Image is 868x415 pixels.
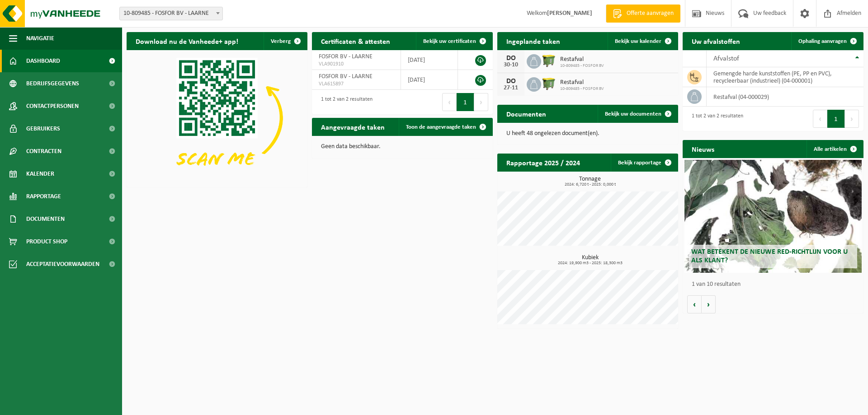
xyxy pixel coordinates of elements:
button: 1 [827,110,845,128]
span: Toon de aangevraagde taken [406,124,476,130]
span: 2024: 19,900 m3 - 2025: 18,300 m3 [502,261,678,266]
span: Contactpersonen [26,95,79,117]
a: Toon de aangevraagde taken [399,118,492,136]
span: Afvalstof [713,55,739,62]
span: Gebruikers [26,117,60,140]
span: Dashboard [26,50,60,72]
span: 10-809485 - FOSFOR BV [560,86,604,92]
a: Bekijk uw kalender [608,32,677,50]
span: VLA901910 [319,61,394,68]
button: Volgende [702,295,716,313]
h2: Aangevraagde taken [312,118,394,135]
h3: Kubiek [502,255,678,266]
a: Bekijk uw documenten [598,105,677,123]
h2: Download nu de Vanheede+ app! [127,32,247,50]
h2: Uw afvalstoffen [683,32,749,50]
span: 10-809485 - FOSFOR BV [560,63,604,69]
span: Bekijk uw kalender [615,38,661,44]
button: Previous [442,93,457,111]
h3: Tonnage [502,176,678,187]
h2: Nieuws [683,140,723,158]
span: Bekijk uw certificaten [423,38,476,44]
span: Kalender [26,163,54,185]
p: Geen data beschikbaar. [321,144,484,150]
span: VLA615897 [319,80,394,88]
button: Vorige [687,295,702,313]
td: restafval (04-000029) [707,87,863,107]
img: WB-1100-HPE-GN-50 [541,53,557,68]
td: [DATE] [401,50,458,70]
a: Ophaling aanvragen [791,32,863,50]
a: Offerte aanvragen [606,5,680,23]
div: DO [502,55,520,62]
span: Wat betekent de nieuwe RED-richtlijn voor u als klant? [691,248,848,264]
span: Restafval [560,79,604,86]
span: Rapportage [26,185,61,208]
button: 1 [457,93,474,111]
h2: Certificaten & attesten [312,32,399,50]
span: Acceptatievoorwaarden [26,253,99,275]
span: Offerte aanvragen [624,9,676,18]
button: Verberg [264,32,307,50]
span: 10-809485 - FOSFOR BV - LAARNE [120,7,222,20]
button: Next [474,93,488,111]
a: Alle artikelen [807,140,863,158]
p: 1 van 10 resultaten [692,281,859,288]
span: Product Shop [26,230,67,253]
h2: Rapportage 2025 / 2024 [497,154,589,171]
img: Download de VHEPlus App [127,50,307,186]
div: 27-11 [502,85,520,91]
p: U heeft 48 ongelezen document(en). [506,131,669,137]
span: Documenten [26,208,65,230]
a: Bekijk rapportage [611,154,677,172]
div: DO [502,78,520,85]
img: WB-1100-HPE-GN-50 [541,76,557,91]
span: Restafval [560,56,604,63]
a: Wat betekent de nieuwe RED-richtlijn voor u als klant? [684,160,862,273]
td: gemengde harde kunststoffen (PE, PP en PVC), recycleerbaar (industrieel) (04-000001) [707,67,863,87]
div: 1 tot 2 van 2 resultaten [687,109,743,129]
span: FOSFOR BV - LAARNE [319,73,373,80]
span: FOSFOR BV - LAARNE [319,53,373,60]
span: Navigatie [26,27,54,50]
div: 1 tot 2 van 2 resultaten [316,92,373,112]
div: 30-10 [502,62,520,68]
button: Previous [813,110,827,128]
span: Ophaling aanvragen [798,38,847,44]
span: Verberg [271,38,291,44]
h2: Documenten [497,105,555,122]
td: [DATE] [401,70,458,90]
button: Next [845,110,859,128]
span: Bekijk uw documenten [605,111,661,117]
span: 10-809485 - FOSFOR BV - LAARNE [119,7,223,20]
strong: [PERSON_NAME] [547,10,592,17]
span: Contracten [26,140,61,163]
span: 2024: 6,720 t - 2025: 0,000 t [502,182,678,187]
a: Bekijk uw certificaten [416,32,492,50]
span: Bedrijfsgegevens [26,72,79,95]
h2: Ingeplande taken [497,32,569,50]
